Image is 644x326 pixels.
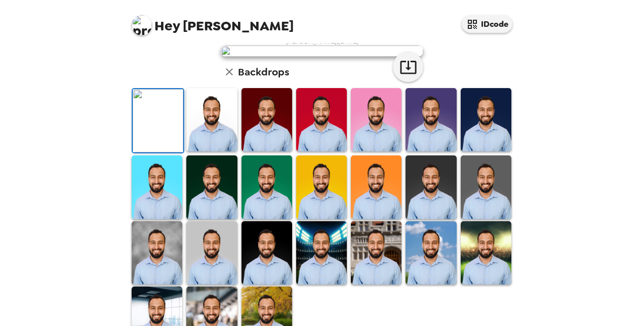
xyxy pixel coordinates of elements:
img: profile pic [132,15,152,35]
img: Original [133,89,183,152]
h6: Backdrops [238,64,289,80]
button: IDcode [462,15,512,33]
span: Hey [154,17,180,35]
span: [PERSON_NAME] [132,10,294,33]
img: user [221,46,423,57]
